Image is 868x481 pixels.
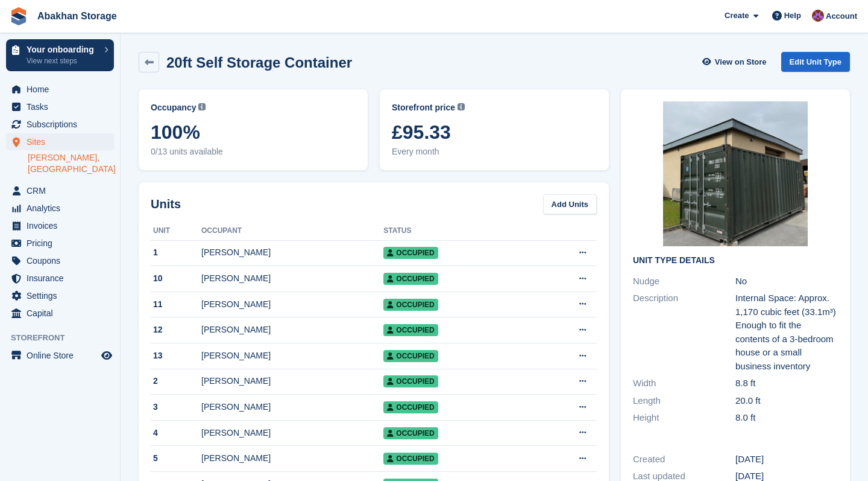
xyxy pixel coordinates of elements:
[735,377,838,390] div: 8.8 ft
[27,270,99,287] span: Insurance
[201,221,383,241] th: Occupant
[27,235,99,252] span: Pricing
[6,182,114,199] a: menu
[392,145,597,158] span: Every month
[383,273,438,285] span: Occupied
[633,453,735,467] div: Created
[735,453,838,467] div: [DATE]
[383,427,438,439] span: Occupied
[826,10,857,22] span: Account
[6,305,114,322] a: menu
[6,347,114,364] a: menu
[151,272,201,285] div: 10
[27,133,99,150] span: Sites
[201,298,383,311] div: [PERSON_NAME]
[725,10,749,22] span: Create
[383,247,438,259] span: Occupied
[6,270,114,287] a: menu
[27,81,99,98] span: Home
[151,375,201,387] div: 2
[6,217,114,234] a: menu
[6,116,114,133] a: menu
[663,101,808,246] img: Blank%20240%20x%20240.jpg
[6,200,114,217] a: menu
[27,217,99,234] span: Invoices
[11,332,120,344] span: Storefront
[151,221,201,241] th: Unit
[198,103,206,110] img: icon-info-grey-7440780725fd019a000dd9b08b2336e03edf1995a4989e88bcd33f0948082b44.svg
[166,54,352,71] h2: 20ft Self Storage Container
[735,411,838,425] div: 8.0 ft
[27,56,98,66] p: View next steps
[201,246,383,259] div: [PERSON_NAME]
[6,81,114,98] a: menu
[151,298,201,311] div: 11
[27,287,99,304] span: Settings
[151,452,201,465] div: 5
[27,116,99,133] span: Subscriptions
[6,39,114,71] a: Your onboarding View next steps
[201,272,383,285] div: [PERSON_NAME]
[458,103,465,110] img: icon-info-grey-7440780725fd019a000dd9b08b2336e03edf1995a4989e88bcd33f0948082b44.svg
[28,152,114,175] a: [PERSON_NAME], [GEOGRAPHIC_DATA]
[812,10,824,22] img: William Abakhan
[201,452,383,465] div: [PERSON_NAME]
[201,375,383,387] div: [PERSON_NAME]
[27,98,99,115] span: Tasks
[151,195,181,213] h2: Units
[701,52,772,72] a: View on Store
[633,394,735,408] div: Length
[6,252,114,269] a: menu
[392,101,455,114] span: Storefront price
[383,350,438,362] span: Occupied
[151,101,196,114] span: Occupancy
[784,10,801,22] span: Help
[383,324,438,336] span: Occupied
[383,375,438,387] span: Occupied
[27,45,98,54] p: Your onboarding
[383,453,438,465] span: Occupied
[27,305,99,322] span: Capital
[735,394,838,408] div: 20.0 ft
[735,291,838,373] div: Internal Space: Approx. 1,170 cubic feet (33.1m³) Enough to fit the contents of a 3-bedroom house...
[715,56,767,68] span: View on Store
[392,121,597,143] span: £95.33
[151,349,201,362] div: 13
[99,348,114,363] a: Preview store
[201,401,383,413] div: [PERSON_NAME]
[781,52,850,72] a: Edit Unit Type
[6,287,114,304] a: menu
[27,200,99,217] span: Analytics
[27,182,99,199] span: CRM
[27,252,99,269] span: Coupons
[6,98,114,115] a: menu
[151,427,201,439] div: 4
[735,275,838,288] div: No
[543,194,597,214] a: Add Units
[151,401,201,413] div: 3
[633,291,735,373] div: Description
[6,133,114,150] a: menu
[27,347,99,364] span: Online Store
[6,235,114,252] a: menu
[201,427,383,439] div: [PERSON_NAME]
[201,349,383,362] div: [PERSON_NAME]
[383,221,530,241] th: Status
[151,246,201,259] div: 1
[633,377,735,390] div: Width
[633,411,735,425] div: Height
[151,323,201,336] div: 12
[383,299,438,311] span: Occupied
[633,275,735,288] div: Nudge
[201,323,383,336] div: [PERSON_NAME]
[10,7,28,25] img: stora-icon-8386f47178a22dfd0bd8f6a31ec36ba5ce8667c1dd55bd0f319d3a0aa187defe.svg
[33,6,122,26] a: Abakhan Storage
[633,256,838,266] h2: Unit Type details
[151,121,356,143] span: 100%
[151,145,356,158] span: 0/13 units available
[383,401,438,413] span: Occupied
